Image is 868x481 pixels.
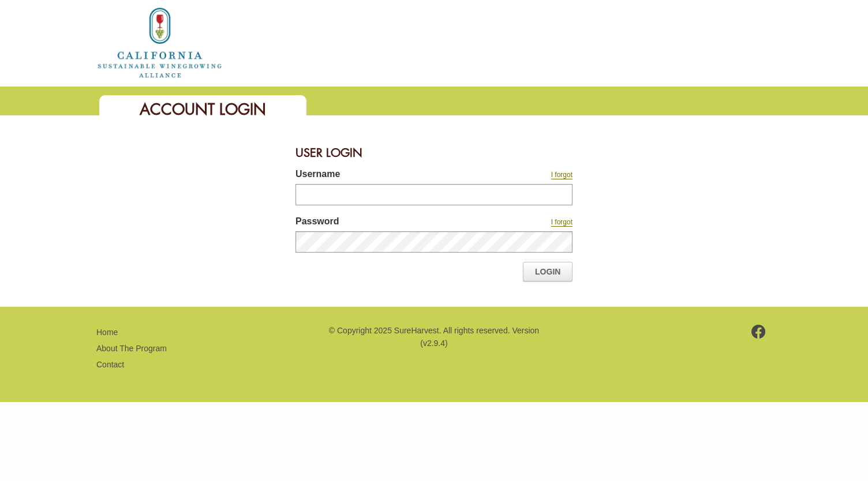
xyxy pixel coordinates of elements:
[327,324,541,350] p: © Copyright 2025 SureHarvest. All rights reserved. Version (v2.9.4)
[751,325,766,339] img: footer-facebook.png
[551,171,573,179] a: I forgot
[96,6,223,80] img: logo_cswa2x.png
[96,37,223,47] a: Home
[96,328,118,337] a: Home
[140,99,266,119] span: Account Login
[523,262,573,281] a: Login
[96,344,167,353] a: About The Program
[551,218,573,227] a: I forgot
[295,138,573,167] div: User Login
[295,215,474,231] label: Password
[295,167,474,184] label: Username
[96,360,124,369] a: Contact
